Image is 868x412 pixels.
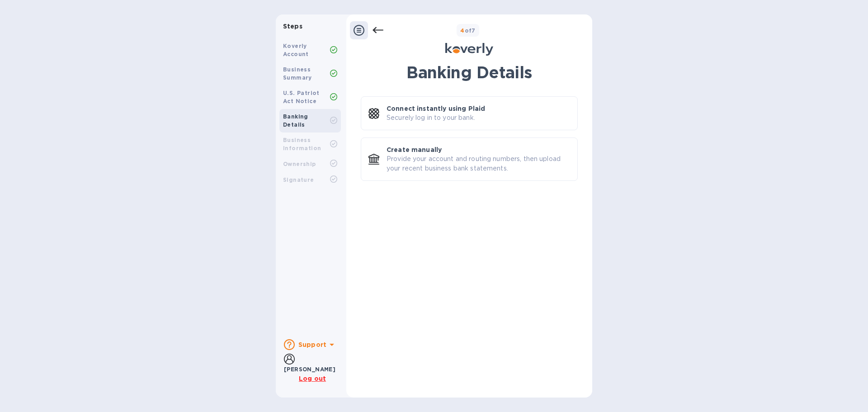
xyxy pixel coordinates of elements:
[361,96,578,130] button: Connect instantly using PlaidSecurely log in to your bank.
[283,113,308,128] b: Banking Details
[298,341,326,348] b: Support
[283,66,312,81] b: Business Summary
[283,137,321,152] b: Business Information
[387,145,442,154] p: Create manually
[361,137,578,181] button: Create manuallyProvide your account and routing numbers, then upload your recent business bank st...
[387,113,475,123] p: Securely log in to your bank.
[387,154,570,173] p: Provide your account and routing numbers, then upload your recent business bank statements.
[299,375,326,382] u: Log out
[361,63,578,82] h1: Banking Details
[460,27,464,34] span: 4
[283,43,309,57] b: Koverly Account
[283,176,314,183] b: Signature
[387,104,485,113] p: Connect instantly using Plaid
[283,90,320,104] b: U.S. Patriot Act Notice
[284,366,335,373] b: [PERSON_NAME]
[283,161,316,167] b: Ownership
[460,27,476,34] b: of 7
[283,23,302,30] b: Steps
